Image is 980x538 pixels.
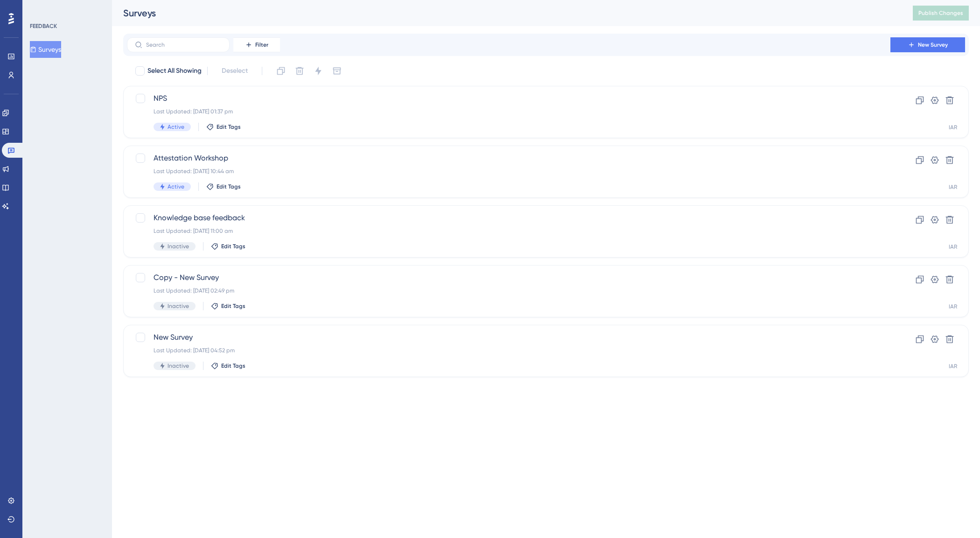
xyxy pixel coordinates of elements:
[211,243,245,250] button: Edit Tags
[154,227,864,235] div: Last Updated: [DATE] 11:00 am
[211,302,245,310] button: Edit Tags
[949,303,957,310] div: IAR
[168,123,184,131] span: Active
[222,65,248,77] span: Deselect
[949,363,957,370] div: IAR
[206,183,241,190] button: Edit Tags
[154,212,864,224] span: Knowledge base feedback
[154,272,864,283] span: Copy - New Survey
[206,123,241,131] button: Edit Tags
[949,183,957,191] div: IAR
[154,108,864,115] div: Last Updated: [DATE] 01:37 pm
[255,41,268,49] span: Filter
[168,362,189,370] span: Inactive
[147,65,202,77] span: Select All Showing
[213,63,256,79] button: Deselect
[918,41,948,49] span: New Survey
[221,243,245,250] span: Edit Tags
[949,124,957,131] div: IAR
[949,243,957,251] div: IAR
[918,9,963,17] span: Publish Changes
[890,37,965,52] button: New Survey
[154,332,864,343] span: New Survey
[154,168,864,175] div: Last Updated: [DATE] 10:44 am
[154,347,864,354] div: Last Updated: [DATE] 04:52 pm
[123,7,889,20] div: Surveys
[217,183,241,190] span: Edit Tags
[154,153,864,164] span: Attestation Workshop
[168,183,184,190] span: Active
[221,302,245,310] span: Edit Tags
[154,287,864,294] div: Last Updated: [DATE] 02:49 pm
[168,243,189,250] span: Inactive
[168,302,189,310] span: Inactive
[913,6,969,21] button: Publish Changes
[233,37,280,52] button: Filter
[30,41,61,58] button: Surveys
[211,362,245,370] button: Edit Tags
[154,93,864,104] span: NPS
[30,22,57,30] div: FEEDBACK
[217,123,241,131] span: Edit Tags
[146,42,222,48] input: Search
[221,362,245,370] span: Edit Tags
